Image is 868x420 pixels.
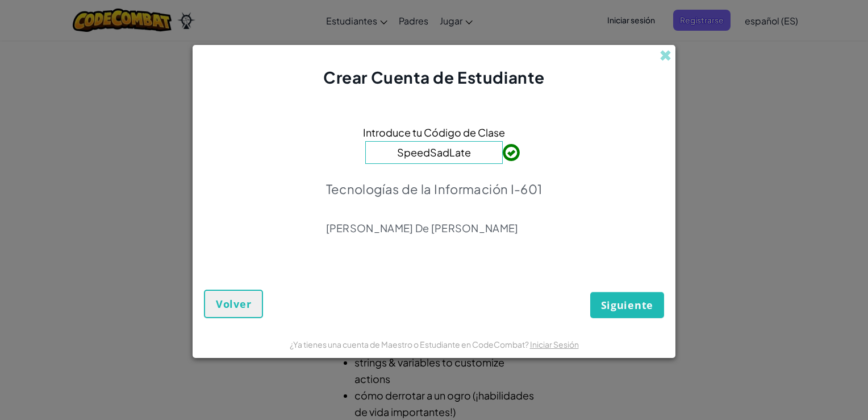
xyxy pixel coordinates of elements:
[323,67,545,87] span: Crear Cuenta de Estudiante
[363,124,505,141] span: Introduce tu Código de Clase
[204,290,263,318] button: Volver
[601,298,653,312] span: Siguiente
[290,339,530,349] span: ¿Ya tienes una cuenta de Maestro o Estudiante en CodeCombat?
[326,221,542,235] p: [PERSON_NAME] De [PERSON_NAME]
[216,297,251,311] span: Volver
[326,181,542,197] p: Tecnologías de la Información I-601
[530,339,579,349] a: Iniciar Sesión
[590,292,664,318] button: Siguiente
